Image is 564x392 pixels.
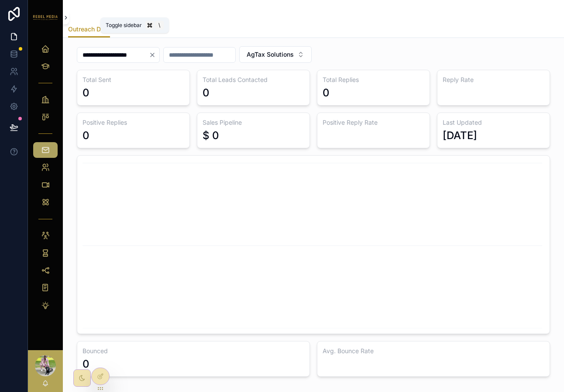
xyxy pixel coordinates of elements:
div: chart [83,161,544,328]
div: 0 [83,86,89,100]
h3: Total Leads Contacted [203,75,304,84]
h3: Positive Reply Rate [323,118,424,127]
h3: Total Replies [323,75,424,84]
span: \ [156,22,163,29]
h3: Avg. Bounce Rate [323,347,544,355]
div: $ 0 [203,129,219,143]
img: App logo [33,15,58,20]
div: [DATE] [443,129,477,143]
h3: Last Updated [443,118,544,127]
div: 0 [83,129,89,143]
h3: Sales Pipeline [203,118,304,127]
span: AgTax Solutions [247,50,294,59]
div: 0 [323,86,330,100]
h3: Reply Rate [443,75,544,84]
h3: Bounced [83,347,304,355]
div: 0 [83,357,89,371]
div: 0 [203,86,210,100]
button: Clear [149,51,159,58]
h3: Total Sent [83,75,184,84]
div: scrollable content [28,35,63,324]
span: Outreach Data [68,25,110,34]
h3: Positive Replies [83,118,184,127]
span: Toggle sidebar [106,22,142,29]
a: Outreach Data [68,21,110,38]
button: Select Button [239,46,312,63]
